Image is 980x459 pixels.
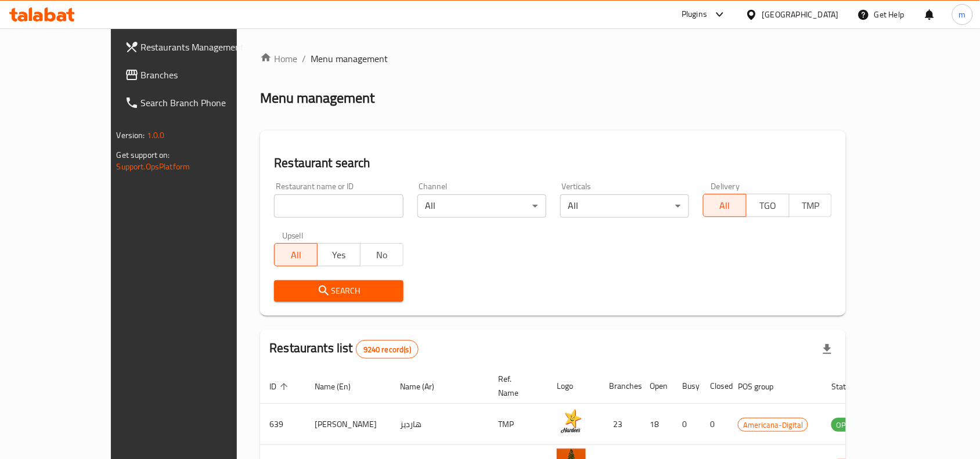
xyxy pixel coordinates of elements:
td: هارديز [391,404,489,445]
span: POS group [738,380,788,393]
div: OPEN [831,418,860,432]
button: All [703,194,747,217]
td: 639 [260,404,305,445]
span: 9240 record(s) [356,344,418,355]
a: Branches [116,61,275,89]
span: TMP [794,197,828,214]
td: 0 [701,404,729,445]
label: Upsell [282,232,304,240]
nav: breadcrumb [260,52,846,66]
h2: Restaurant search [274,154,832,172]
h2: Restaurants list [269,339,419,359]
span: Menu management [311,52,388,66]
span: Search Branch Phone [141,96,265,110]
span: OPEN [831,418,860,432]
a: Support.OpsPlatform [117,159,190,174]
span: No [365,247,399,263]
span: Version: [117,128,145,143]
span: Name (En) [315,380,366,393]
th: Open [640,368,673,404]
a: Restaurants Management [116,33,275,61]
th: Busy [673,368,701,404]
div: All [417,194,546,218]
div: [GEOGRAPHIC_DATA] [762,8,839,21]
div: All [560,194,689,218]
td: TMP [489,404,547,445]
input: Search for restaurant name or ID.. [274,194,403,218]
h2: Menu management [260,89,374,107]
div: Total records count [356,340,419,359]
span: TGO [751,197,785,214]
button: TGO [746,194,790,217]
td: 23 [600,404,640,445]
th: Branches [600,368,640,404]
span: m [959,8,966,21]
button: No [360,243,403,266]
div: Export file [813,335,841,363]
span: Yes [322,247,356,263]
span: Get support on: [117,147,170,162]
button: TMP [789,194,833,217]
img: Hardee's [557,407,586,436]
span: Search [283,284,394,298]
span: Restaurants Management [141,40,265,54]
td: [PERSON_NAME] [305,404,391,445]
button: Yes [317,243,361,266]
button: Search [274,280,403,302]
td: 18 [640,404,673,445]
span: Name (Ar) [400,380,449,393]
button: All [274,243,318,266]
a: Home [260,52,297,66]
span: ID [269,380,291,393]
td: 0 [673,404,701,445]
div: Plugins [682,8,707,21]
li: / [302,52,306,66]
span: Ref. Name [498,372,534,400]
th: Closed [701,368,729,404]
span: Status [831,380,869,393]
span: All [279,247,313,263]
span: All [708,197,742,214]
a: Search Branch Phone [116,89,275,117]
th: Logo [547,368,600,404]
label: Delivery [711,182,740,190]
span: Americana-Digital [738,418,808,432]
span: 1.0.0 [147,128,165,143]
span: Branches [141,68,265,82]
